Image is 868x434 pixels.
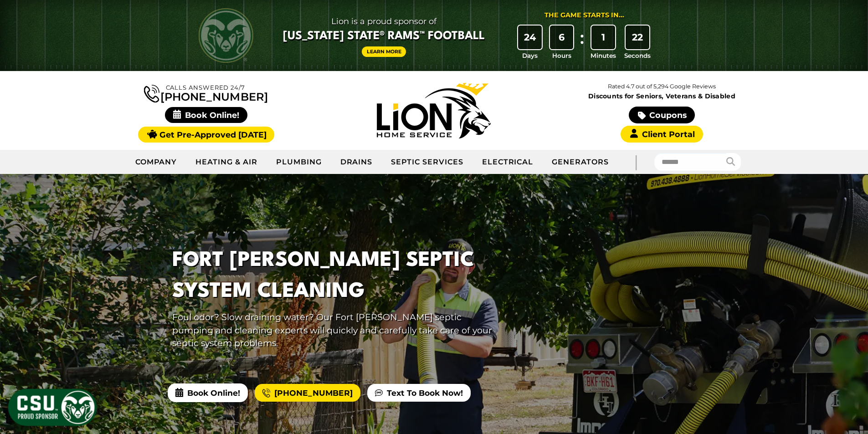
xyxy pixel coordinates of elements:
a: Septic Services [382,151,473,174]
span: [US_STATE] State® Rams™ Football [283,29,485,44]
img: CSU Rams logo [199,8,253,63]
div: 24 [518,26,542,49]
div: 1 [591,26,615,49]
div: 6 [550,26,574,49]
span: Seconds [624,51,651,60]
span: Lion is a proud sponsor of [283,14,485,29]
span: Minutes [591,51,616,60]
a: Client Portal [621,126,703,143]
div: 22 [626,26,649,49]
a: Company [126,151,187,174]
img: Lion Home Service [377,83,491,138]
a: Electrical [473,151,543,174]
span: Hours [552,51,571,60]
a: Coupons [629,107,694,123]
a: Learn More [362,46,406,57]
div: | [618,150,654,174]
a: [PHONE_NUMBER] [144,83,268,102]
a: Plumbing [267,151,331,174]
a: Text To Book Now! [367,384,471,402]
a: Generators [543,151,618,174]
div: : [577,26,586,61]
span: Book Online! [165,107,247,123]
img: CSU Sponsor Badge [7,388,98,427]
p: Rated 4.7 out of 5,294 Google Reviews [548,82,776,92]
a: Drains [331,151,382,174]
a: [PHONE_NUMBER] [255,384,360,402]
p: Foul odor? Slow draining water? Our Fort [PERSON_NAME] septic pumping and cleaning experts will q... [172,311,504,350]
h1: Fort [PERSON_NAME] Septic System Cleaning [172,245,504,306]
a: Heating & Air [186,151,267,174]
a: Get Pre-Approved [DATE] [138,127,274,143]
span: Book Online! [168,383,248,402]
span: Discounts for Seniors, Veterans & Disabled [550,93,774,99]
div: The Game Starts in... [544,10,624,20]
span: Days [522,51,538,60]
